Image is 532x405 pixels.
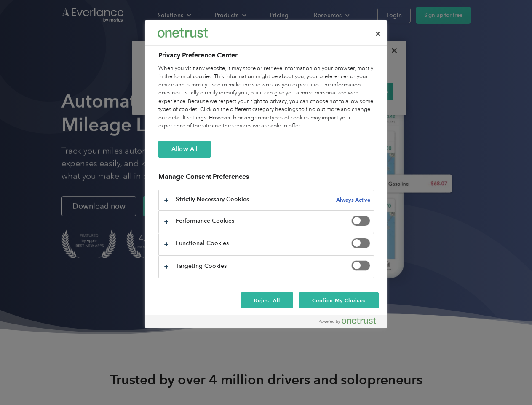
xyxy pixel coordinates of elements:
[145,20,387,328] div: Privacy Preference Center
[369,24,387,43] button: Close
[158,28,208,37] img: Everlance
[158,141,211,158] button: Allow All
[158,24,208,41] div: Everlance
[319,317,376,324] img: Powered by OneTrust Opens in a new Tab
[319,317,383,328] a: Powered by OneTrust Opens in a new Tab
[158,65,374,130] div: When you visit any website, it may store or retrieve information on your browser, mostly in the f...
[299,292,379,308] button: Confirm My Choices
[158,50,374,60] h2: Privacy Preference Center
[241,292,293,308] button: Reject All
[158,173,374,186] h3: Manage Consent Preferences
[145,20,387,328] div: Preference center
